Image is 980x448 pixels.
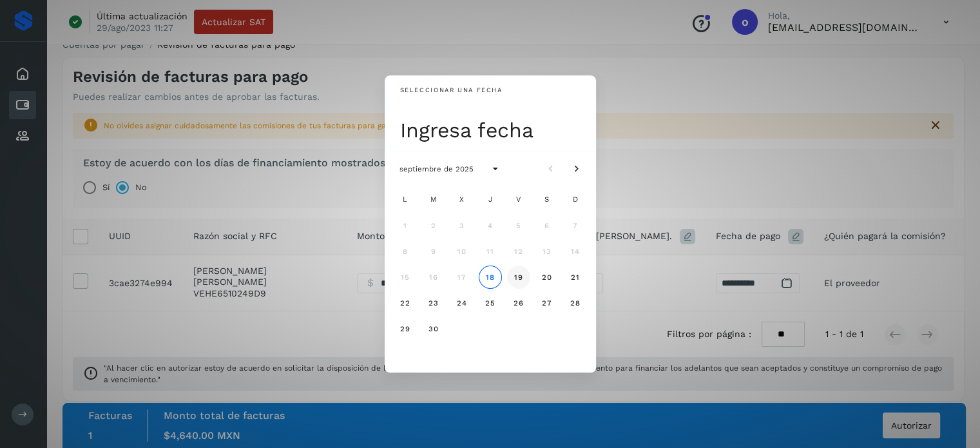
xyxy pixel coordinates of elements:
[399,164,474,173] span: septiembre de 2025
[399,298,410,307] span: 22
[541,273,552,282] span: 20
[422,291,445,315] button: martes, 23 de septiembre de 2025
[389,157,484,180] button: septiembre de 2025
[479,291,502,315] button: jueves, 25 de septiembre de 2025
[507,266,530,289] button: viernes, 19 de septiembre de 2025
[514,273,523,282] span: 19
[422,317,445,340] button: martes, 30 de septiembre de 2025
[477,187,503,213] div: J
[513,298,524,307] span: 26
[394,291,417,315] button: lunes, 22 de septiembre de 2025
[535,266,559,289] button: sábado, 20 de septiembre de 2025
[506,187,532,213] div: V
[450,291,474,315] button: miércoles, 24 de septiembre de 2025
[428,298,439,307] span: 23
[562,187,588,213] div: D
[400,117,588,143] div: Ingresa fecha
[485,298,495,307] span: 25
[507,291,530,315] button: viernes, 26 de septiembre de 2025
[428,324,439,333] span: 30
[564,266,587,289] button: domingo, 21 de septiembre de 2025
[456,298,467,307] span: 24
[485,273,495,282] span: 18
[535,291,559,315] button: sábado, 27 de septiembre de 2025
[421,187,447,213] div: M
[565,157,588,180] button: Mes siguiente
[534,187,560,213] div: S
[400,86,503,95] div: Seleccionar una fecha
[570,273,580,282] span: 21
[479,266,502,289] button: Hoy, jueves, 18 de septiembre de 2025
[484,157,507,180] button: Seleccionar año
[392,187,418,213] div: L
[570,298,581,307] span: 28
[449,187,475,213] div: X
[394,317,417,340] button: lunes, 29 de septiembre de 2025
[541,298,552,307] span: 27
[399,324,410,333] span: 29
[564,291,587,315] button: domingo, 28 de septiembre de 2025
